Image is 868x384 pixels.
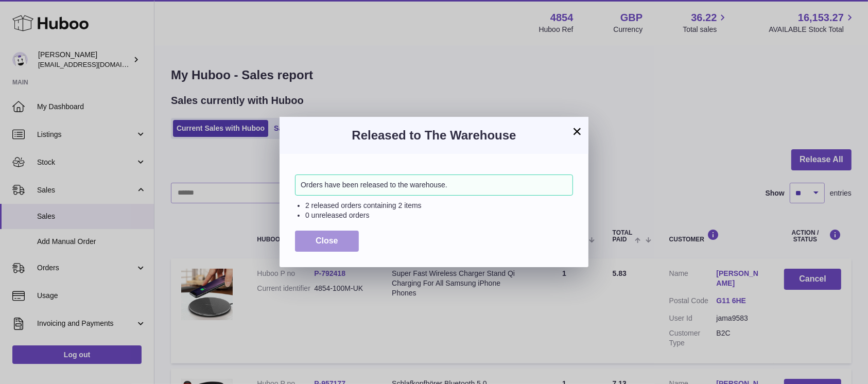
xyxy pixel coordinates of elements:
[316,236,338,245] span: Close
[295,127,573,144] h3: Released to The Warehouse
[295,231,359,252] button: Close
[571,125,583,137] button: ×
[295,174,573,196] div: Orders have been released to the warehouse.
[305,211,573,220] li: 0 unreleased orders
[305,201,573,211] li: 2 released orders containing 2 items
